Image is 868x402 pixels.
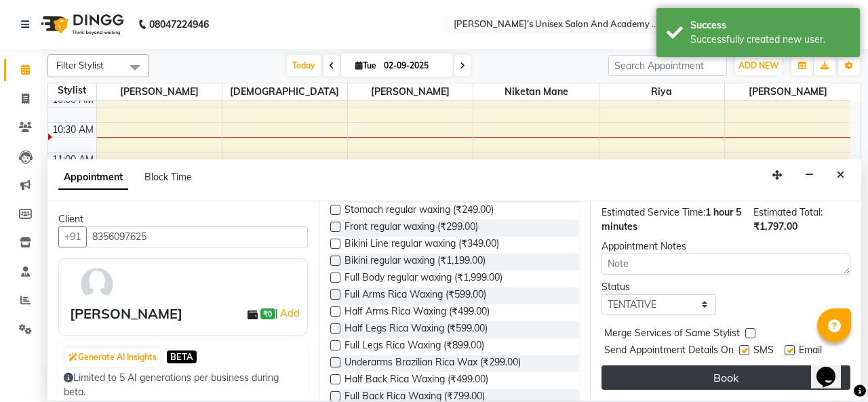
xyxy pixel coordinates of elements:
[690,18,850,33] div: Success
[344,372,488,389] span: Half Back Rica Waxing (₹499.00)
[344,321,488,338] span: Half Legs Rica Waxing (₹599.00)
[811,348,854,388] iframe: chat widget
[344,203,494,220] span: Stomach regular waxing (₹249.00)
[86,226,308,247] input: Search by Name/Mobile/Email/Code
[344,220,478,237] span: Front regular waxing (₹299.00)
[144,171,192,183] span: Block Time
[275,305,302,321] span: |
[601,206,741,233] span: 1 hour 5 minutes
[287,55,321,76] span: Today
[344,287,486,304] span: Full Arms Rica Waxing (₹599.00)
[753,206,823,218] span: Estimated Total:
[831,165,850,186] button: Close
[35,5,127,43] img: logo
[58,165,128,190] span: Appointment
[348,83,473,100] span: [PERSON_NAME]
[601,280,716,294] div: Status
[50,153,96,167] div: 11:00 AM
[604,326,740,343] span: Merge Services of Same Stylist
[50,123,96,137] div: 10:30 AM
[799,343,822,360] span: Email
[344,304,490,321] span: Half Arms Rica Waxing (₹499.00)
[601,239,850,254] div: Appointment Notes
[64,371,302,399] div: Limited to 5 AI generations per business during beta.
[48,83,96,98] div: Stylist
[65,348,160,367] button: Generate AI Insights
[260,308,275,319] span: ₹0
[599,83,724,100] span: Riya
[344,355,521,372] span: Underarms Brazilian Rica Wax (₹299.00)
[344,338,484,355] span: Full Legs Rica Waxing (₹899.00)
[735,56,782,75] button: ADD NEW
[167,350,197,363] span: BETA
[601,206,705,218] span: Estimated Service Time:
[601,365,850,390] button: Book
[725,83,850,100] span: [PERSON_NAME]
[604,343,734,360] span: Send Appointment Details On
[222,83,347,100] span: [DEMOGRAPHIC_DATA]
[753,343,774,360] span: SMS
[344,270,502,287] span: Full Body regular waxing (₹1,999.00)
[58,212,308,226] div: Client
[753,220,797,233] span: ₹1,797.00
[738,60,778,71] span: ADD NEW
[352,60,380,71] span: Tue
[473,83,598,100] span: Niketan Mane
[149,5,209,43] b: 08047224946
[97,83,222,100] span: [PERSON_NAME]
[56,60,104,71] span: Filter Stylist
[344,254,486,270] span: Bikini regular waxing (₹1,199.00)
[77,264,117,304] img: avatar
[690,33,850,47] div: Successfully created new user.
[608,55,727,76] input: Search Appointment
[70,304,182,324] div: [PERSON_NAME]
[344,237,499,254] span: Bikini Line regular waxing (₹349.00)
[58,226,87,247] button: +91
[278,305,302,321] a: Add
[380,56,448,76] input: 2025-09-02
